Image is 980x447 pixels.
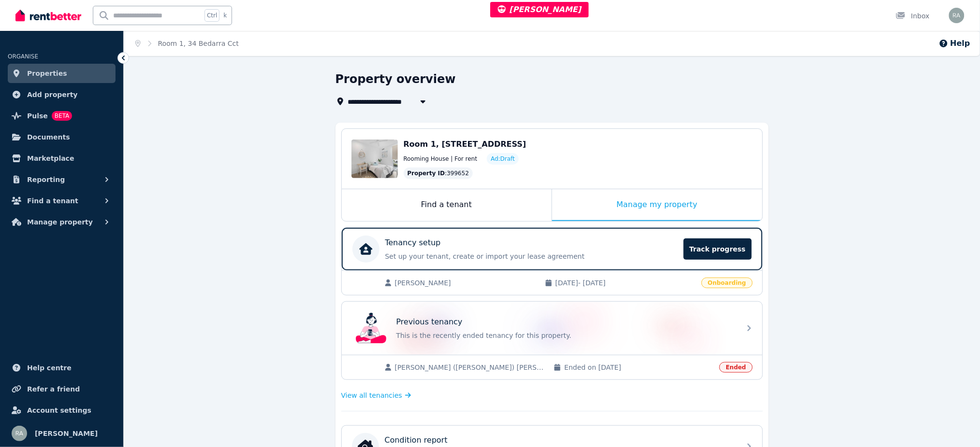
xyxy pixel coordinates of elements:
[27,131,70,143] span: Documents
[8,64,116,83] a: Properties
[8,379,116,399] a: Refer a friend
[8,149,116,168] a: Marketplace
[27,89,78,100] span: Add property
[8,170,116,189] button: Reporting
[205,9,219,22] span: Ctrl
[408,169,445,177] span: Property ID
[8,53,38,60] span: ORGANISE
[404,140,527,149] span: Room 1, [STREET_ADDRESS]
[8,85,116,104] a: Add property
[896,11,930,21] div: Inbox
[684,238,751,260] span: Track progress
[385,251,678,261] p: Set up your tenant, create or import your lease agreement
[564,363,714,372] span: Ended on [DATE]
[15,8,81,23] img: RentBetter
[8,212,116,232] button: Manage property
[939,38,970,49] button: Help
[498,5,582,14] span: [PERSON_NAME]
[395,363,544,372] span: [PERSON_NAME] ([PERSON_NAME]) [PERSON_NAME]
[27,405,91,416] span: Account settings
[12,426,27,441] img: Rochelle Alvarez
[491,155,515,163] span: Ad: Draft
[8,127,116,147] a: Documents
[223,12,227,19] span: k
[341,391,411,400] a: View all tenancies
[27,68,67,79] span: Properties
[27,153,74,164] span: Marketplace
[385,434,448,446] p: Condition report
[8,358,116,377] a: Help centre
[8,191,116,210] button: Find a tenant
[396,316,463,328] p: Previous tenancy
[52,111,72,121] span: BETA
[385,237,441,249] p: Tenancy setup
[27,216,93,228] span: Manage property
[556,278,696,288] span: [DATE] - [DATE]
[8,401,116,420] a: Account settings
[949,8,965,23] img: Rochelle Alvarez
[124,31,250,56] nav: Breadcrumb
[702,278,752,288] span: Onboarding
[719,362,752,373] span: Ended
[404,155,478,163] span: Rooming House | For rent
[341,391,402,400] span: View all tenancies
[356,313,387,344] img: Previous tenancy
[404,168,473,179] div: : 399652
[35,428,98,439] span: [PERSON_NAME]
[396,331,735,340] p: This is the recently ended tenancy for this property.
[342,302,762,355] a: Previous tenancyPrevious tenancyThis is the recently ended tenancy for this property.
[342,228,762,270] a: Tenancy setupSet up your tenant, create or import your lease agreementTrack progress
[27,383,80,395] span: Refer a friend
[552,189,762,221] div: Manage my property
[342,189,552,221] div: Find a tenant
[336,71,456,87] h1: Property overview
[8,106,116,126] a: PulseBETA
[27,110,48,122] span: Pulse
[27,174,65,185] span: Reporting
[395,278,535,288] span: [PERSON_NAME]
[27,195,78,207] span: Find a tenant
[27,362,72,374] span: Help centre
[158,40,239,47] a: Room 1, 34 Bedarra Cct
